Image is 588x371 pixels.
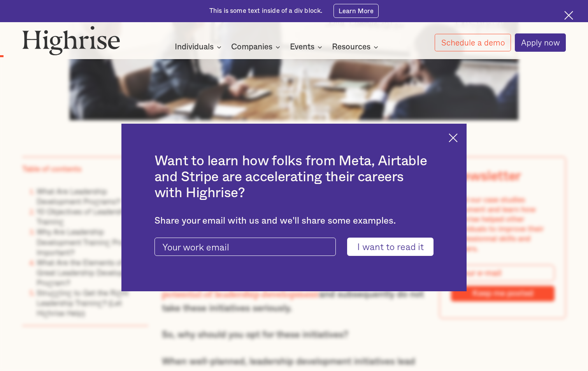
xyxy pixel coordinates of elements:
[154,238,434,256] form: current-ascender-blog-article-modal-form
[333,4,379,18] a: Learn More
[22,26,121,55] img: Highrise logo
[154,216,434,227] div: Share your email with us and we'll share some examples.
[231,42,283,52] div: Companies
[564,11,573,20] img: Cross icon
[449,133,458,142] img: Cross icon
[332,42,370,52] div: Resources
[435,34,511,52] a: Schedule a demo
[332,42,381,52] div: Resources
[290,42,325,52] div: Events
[231,42,272,52] div: Companies
[347,238,434,256] input: I want to read it
[154,153,434,201] h2: Want to learn how folks from Meta, Airtable and Stripe are accelerating their careers with Highrise?
[209,7,323,15] div: This is some text inside of a div block.
[154,238,336,256] input: Your work email
[175,42,214,52] div: Individuals
[515,33,566,51] a: Apply now
[175,42,224,52] div: Individuals
[290,42,314,52] div: Events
